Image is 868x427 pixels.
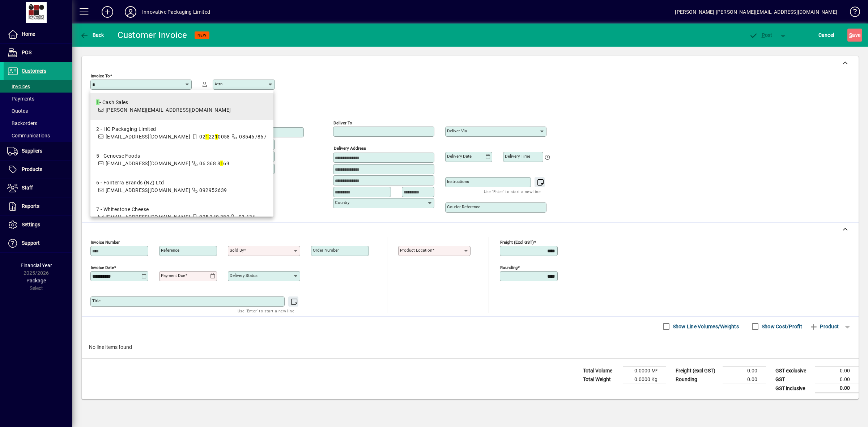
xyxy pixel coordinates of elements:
td: 0.0000 M³ [623,367,666,375]
mat-label: Invoice number [91,240,120,245]
span: ost [749,32,773,38]
mat-label: Invoice To [91,73,110,78]
div: 6 - Fonterra Brands (NZ) Ltd [96,179,227,187]
a: Payments [4,93,72,105]
span: Financial Year [21,262,52,268]
td: 0.00 [723,367,766,375]
mat-label: Attn [214,81,222,86]
span: P [762,32,765,38]
mat-label: Deliver To [333,120,352,125]
div: 5 - Genoese Foods [96,152,229,160]
td: Total Volume [579,367,623,375]
mat-option: 7 - Whitestone Cheese [90,200,273,234]
mat-label: Rounding [500,265,518,270]
div: Innovative Packaging Limited [142,6,210,18]
mat-label: Payment due [161,273,185,278]
button: Product [806,320,842,333]
span: Settings [22,222,40,227]
span: Communications [7,133,50,138]
mat-hint: Use 'Enter' to start a new line [484,187,541,196]
span: 02 22 0058 [199,134,230,140]
span: Product [809,321,839,332]
span: Customers [22,68,46,74]
span: [EMAIL_ADDRESS][DOMAIN_NAME] [106,161,190,166]
button: Save [847,29,862,42]
mat-label: Invoice date [91,265,114,270]
em: 1 [96,99,99,105]
div: - Cash Sales [96,99,231,106]
td: 0.00 [815,384,859,393]
span: Package [26,278,46,283]
span: Quotes [7,108,28,114]
div: [PERSON_NAME] [PERSON_NAME][EMAIL_ADDRESS][DOMAIN_NAME] [675,6,837,18]
span: NEW [197,33,207,38]
td: 0.0000 Kg [623,375,666,384]
button: Post [745,29,776,42]
span: 092952639 [199,187,227,193]
div: No line items found [82,336,859,358]
span: Back [80,32,104,38]
mat-label: Order number [313,248,339,253]
span: 035467867 [239,134,267,140]
button: Back [78,29,106,42]
a: Knowledge Base [844,1,859,25]
mat-label: Deliver via [447,128,467,133]
span: [EMAIL_ADDRESS][DOMAIN_NAME] [106,187,190,193]
div: Customer Invoice [118,29,187,41]
mat-label: Delivery time [505,154,530,159]
em: 1 [220,161,223,166]
span: Payments [7,96,34,102]
td: GST [772,375,815,384]
a: POS [4,44,72,62]
mat-option: 5 - Genoese Foods [90,146,273,173]
a: Home [4,25,72,43]
mat-label: Product location [400,248,432,253]
mat-hint: Use 'Enter' to start a new line [238,307,294,315]
div: 2 - HC Packaging Limited [96,125,267,133]
span: [EMAIL_ADDRESS][DOMAIN_NAME] [106,134,190,140]
td: GST inclusive [772,384,815,393]
a: Communications [4,129,72,142]
mat-label: Delivery date [447,154,472,159]
span: Backorders [7,120,37,126]
td: GST exclusive [772,367,815,375]
mat-label: Courier Reference [447,204,480,209]
span: Reports [22,203,39,209]
span: Staff [22,185,33,191]
div: 7 - Whitestone Cheese [96,206,268,213]
mat-label: Reference [161,248,179,253]
td: Rounding [672,375,723,384]
span: ave [849,29,860,41]
a: Backorders [4,117,72,129]
label: Show Line Volumes/Weights [671,323,739,330]
mat-label: Sold by [230,248,244,253]
mat-option: 2 - HC Packaging Limited [90,120,273,146]
span: Invoices [7,84,30,89]
td: 0.00 [815,375,859,384]
span: Cancel [818,29,834,41]
a: Settings [4,216,72,234]
span: Support [22,240,40,246]
span: Suppliers [22,148,42,154]
button: Cancel [817,29,836,42]
mat-option: 6 - Fonterra Brands (NZ) Ltd [90,173,273,200]
label: Show Cost/Profit [760,323,802,330]
a: Quotes [4,105,72,117]
mat-label: Delivery status [230,273,258,278]
span: Products [22,166,42,172]
mat-label: Title [92,298,101,303]
a: Invoices [4,80,72,93]
mat-label: Country [335,200,349,205]
span: POS [22,50,31,55]
a: Products [4,161,72,179]
em: 1 [205,134,208,140]
td: 0.00 [723,375,766,384]
td: 0.00 [815,367,859,375]
span: 06 368 8 69 [199,161,229,166]
td: Freight (excl GST) [672,367,723,375]
mat-label: Instructions [447,179,469,184]
mat-option: 1 - Cash Sales [90,93,273,120]
span: [EMAIL_ADDRESS][DOMAIN_NAME] [106,214,190,220]
span: 025 340 380 [199,214,229,220]
a: Staff [4,179,72,197]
